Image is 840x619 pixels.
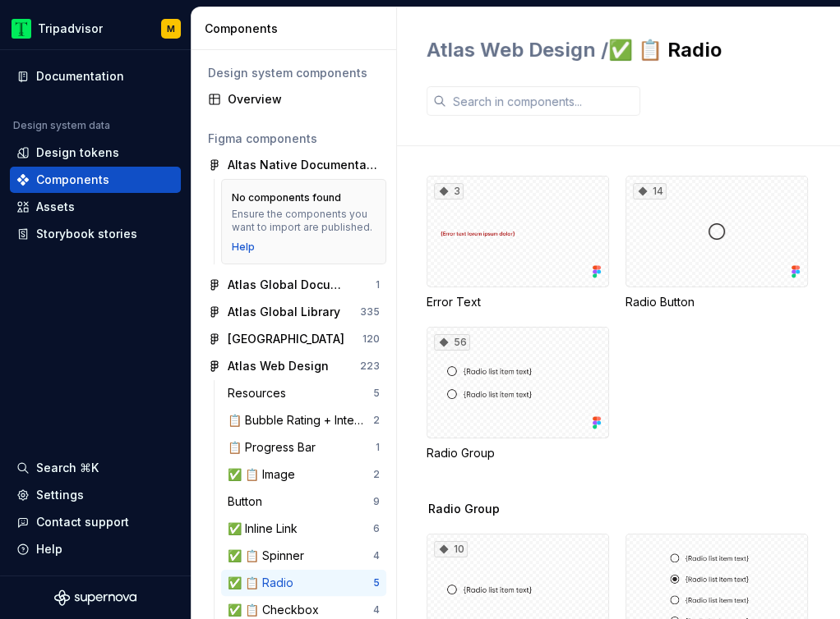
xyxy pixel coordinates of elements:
[360,360,380,373] div: 223
[201,326,386,352] a: [GEOGRAPHIC_DATA]120
[434,183,464,199] div: 3
[10,63,181,89] a: Documentation
[373,576,380,589] div: 5
[201,152,386,178] a: Altas Native Documentation
[228,358,329,374] div: Atlas Web Design
[228,331,344,347] div: [GEOGRAPHIC_DATA]
[228,439,322,456] div: 📋 Progress Bar
[221,543,386,569] a: ✅ 📋 Spinner4
[228,157,380,173] div: Altas Native Documentation
[10,140,181,166] a: Design tokens
[625,294,808,310] div: Radio Button
[201,272,386,298] a: Atlas Global Documentation1
[228,385,293,401] div: Resources
[205,21,390,37] div: Components
[54,589,136,606] svg: Supernova Logo
[373,522,380,535] div: 6
[434,541,468,557] div: 10
[221,434,386,461] a: 📋 Progress Bar1
[446,86,640,116] input: Search in components...
[167,22,175,35] div: M
[625,176,808,310] div: 14Radio Button
[36,226,137,242] div: Storybook stories
[232,241,255,254] a: Help
[427,445,609,461] div: Radio Group
[36,487,84,503] div: Settings
[362,332,380,346] div: 120
[10,194,181,220] a: Assets
[221,380,386,406] a: Resources5
[228,602,325,618] div: ✅ 📋 Checkbox
[36,514,129,530] div: Contact support
[10,221,181,247] a: Storybook stories
[228,575,300,591] div: ✅ 📋 Radio
[221,570,386,596] a: ✅ 📋 Radio5
[373,495,380,508] div: 9
[10,167,181,193] a: Components
[427,294,609,310] div: Error Text
[228,304,340,320] div: Atlas Global Library
[633,183,667,199] div: 14
[228,520,304,537] div: ✅ Inline Link
[36,199,75,215] div: Assets
[221,461,386,488] a: ✅ 📋 Image2
[228,493,269,510] div: Button
[434,334,470,351] div: 56
[232,208,376,234] div: Ensure the components you want to import are published.
[373,603,380,617] div: 4
[228,548,311,564] div: ✅ 📋 Spinner
[228,466,302,483] div: ✅ 📋 Image
[427,37,722,63] h2: ✅ 📋 Radio
[10,455,181,481] button: Search ⌘K
[12,19,31,39] img: 0ed0e8b8-9446-497d-bad0-376821b19aa5.png
[427,176,609,310] div: 3Error Text
[3,11,187,46] button: TripadvisorM
[36,144,119,161] div: Design tokens
[36,460,99,476] div: Search ⌘K
[38,21,103,37] div: Tripadvisor
[208,65,380,81] div: Design system components
[373,549,380,562] div: 4
[10,482,181,508] a: Settings
[373,468,380,481] div: 2
[373,387,380,400] div: 5
[427,327,609,461] div: 56Radio Group
[36,68,124,85] div: Documentation
[208,131,380,147] div: Figma components
[221,488,386,515] a: Button9
[36,172,109,188] div: Components
[201,86,386,112] a: Overview
[232,191,341,204] div: No components found
[221,516,386,542] a: ✅ Inline Link6
[428,501,500,517] span: Radio Group
[360,305,380,319] div: 335
[228,277,350,293] div: Atlas Global Documentation
[13,119,110,132] div: Design system data
[36,541,62,557] div: Help
[427,38,608,62] span: Atlas Web Design /
[376,441,380,454] div: 1
[376,278,380,291] div: 1
[201,353,386,379] a: Atlas Web Design223
[373,414,380,427] div: 2
[228,91,380,108] div: Overview
[10,509,181,535] button: Contact support
[228,412,373,429] div: 📋 Bubble Rating + Interactive Bubble Rating
[221,407,386,433] a: 📋 Bubble Rating + Interactive Bubble Rating2
[201,299,386,325] a: Atlas Global Library335
[10,536,181,562] button: Help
